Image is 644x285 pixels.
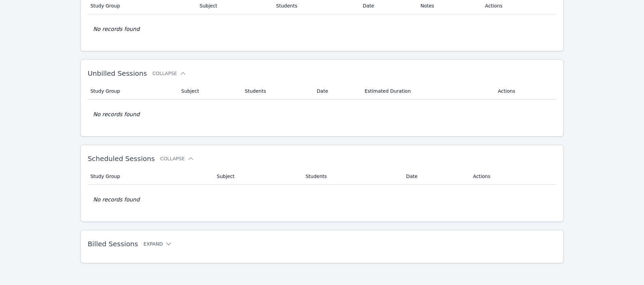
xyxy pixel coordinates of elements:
td: No records found [88,185,556,215]
th: Date [313,83,361,100]
button: Collapse [160,155,194,162]
th: Study Group [88,83,177,100]
th: Students [301,168,402,185]
button: Expand [144,241,172,247]
td: No records found [88,100,556,129]
td: No records found [88,14,556,44]
th: Estimated Duration [361,83,494,100]
th: Subject [213,168,302,185]
span: Scheduled Sessions [88,155,155,163]
span: Unbilled Sessions [88,69,147,77]
th: Study Group [88,168,213,185]
th: Subject [177,83,241,100]
th: Actions [494,83,556,100]
th: Actions [469,168,556,185]
th: Students [241,83,313,100]
th: Date [402,168,469,185]
span: Billed Sessions [88,240,138,248]
button: Collapse [152,70,186,77]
